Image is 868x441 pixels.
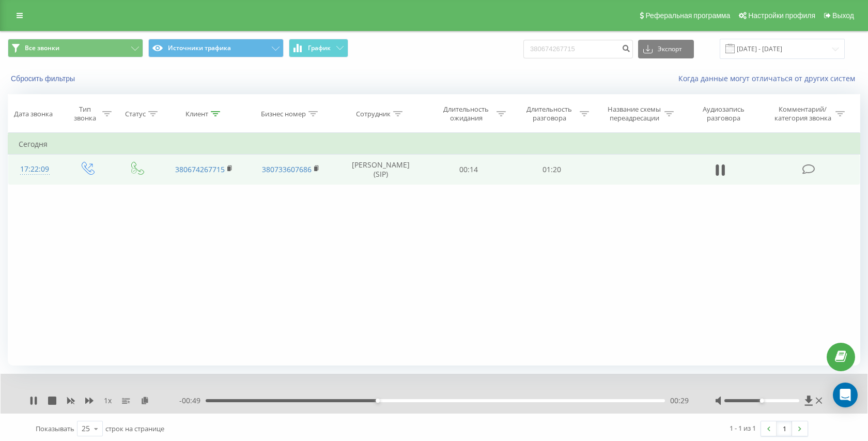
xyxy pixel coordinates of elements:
[70,105,100,123] div: Тип звонка
[289,39,348,57] button: График
[356,110,391,118] div: Сотрудник
[8,74,80,83] button: Сбросить фильтры
[523,40,633,58] input: Поиск по номеру
[105,424,164,433] span: строк на странице
[262,164,312,174] a: 380733607686
[82,423,90,434] div: 25
[522,105,577,123] div: Длительность разговора
[125,110,146,118] div: Статус
[832,11,854,20] span: Выход
[14,110,53,118] div: Дата звонка
[175,164,225,174] a: 380674267715
[607,105,662,123] div: Название схемы переадресации
[261,110,306,118] div: Бизнес номер
[8,134,860,155] td: Сегодня
[772,105,833,123] div: Комментарий/категория звонка
[185,110,208,118] div: Клиент
[179,396,206,406] span: - 00:49
[730,423,756,433] div: 1 - 1 из 1
[777,421,792,436] a: 1
[36,424,74,433] span: Показывать
[690,105,757,123] div: Аудиозапись разговора
[510,155,594,185] td: 01:20
[376,399,380,403] div: Accessibility label
[19,159,51,179] div: 17:22:09
[760,399,764,403] div: Accessibility label
[25,44,59,52] span: Все звонки
[308,44,331,52] span: График
[678,73,860,83] a: Когда данные могут отличаться от других систем
[833,383,858,407] div: Open Intercom Messenger
[439,105,494,123] div: Длительность ожидания
[334,155,427,185] td: [PERSON_NAME] (SIP)
[638,40,694,58] button: Экспорт
[104,396,112,406] span: 1 x
[645,11,730,20] span: Реферальная программа
[8,39,143,57] button: Все звонки
[427,155,510,185] td: 00:14
[748,11,815,20] span: Настройки профиля
[670,396,689,406] span: 00:29
[148,39,284,57] button: Источники трафика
